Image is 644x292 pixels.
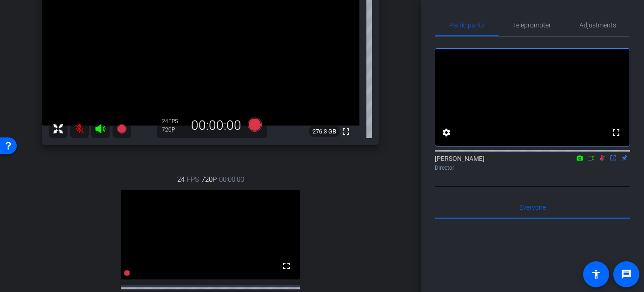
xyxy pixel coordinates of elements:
[435,164,630,172] div: Director
[168,118,178,125] span: FPS
[435,154,630,172] div: [PERSON_NAME]
[219,174,244,185] span: 00:00:00
[608,153,619,162] mat-icon: flip
[187,174,199,185] span: FPS
[621,269,632,280] mat-icon: message
[162,118,185,125] div: 24
[177,174,185,185] span: 24
[281,260,292,272] mat-icon: fullscreen
[340,126,352,137] mat-icon: fullscreen
[185,118,247,133] div: 00:00:00
[309,126,339,137] span: 276.3 GB
[611,127,622,138] mat-icon: fullscreen
[591,269,602,280] mat-icon: accessibility
[519,204,546,211] span: Everyone
[579,22,616,28] span: Adjustments
[449,22,485,28] span: Participants
[201,174,217,185] span: 720P
[513,22,551,28] span: Teleprompter
[441,127,452,138] mat-icon: settings
[162,126,185,133] div: 720P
